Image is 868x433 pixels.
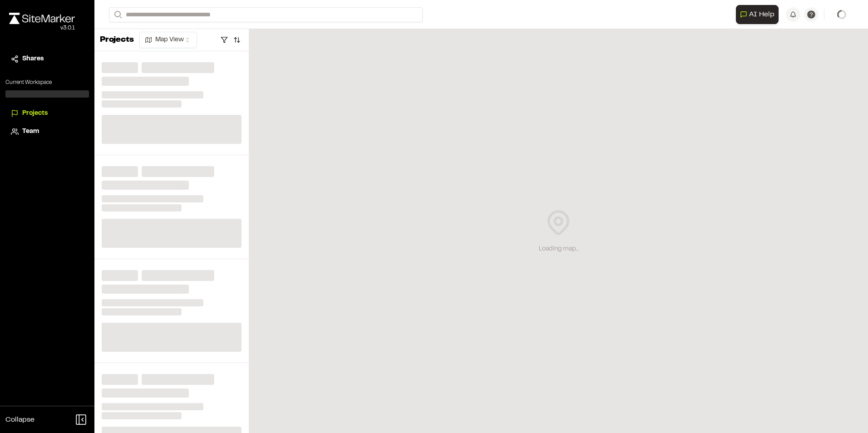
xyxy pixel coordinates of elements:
[736,5,782,24] div: Open AI Assistant
[5,79,89,87] p: Current Workspace
[5,414,35,425] span: Collapse
[11,127,84,137] a: Team
[22,54,44,64] span: Shares
[11,108,84,118] a: Projects
[109,7,125,22] button: Search
[11,54,84,64] a: Shares
[22,127,39,137] span: Team
[736,5,779,24] button: Open AI Assistant
[22,108,48,118] span: Projects
[100,34,134,46] p: Projects
[539,244,578,254] div: Loading map...
[9,13,75,24] img: rebrand.png
[749,9,774,20] span: AI Help
[9,24,75,32] div: Oh geez...please don't...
